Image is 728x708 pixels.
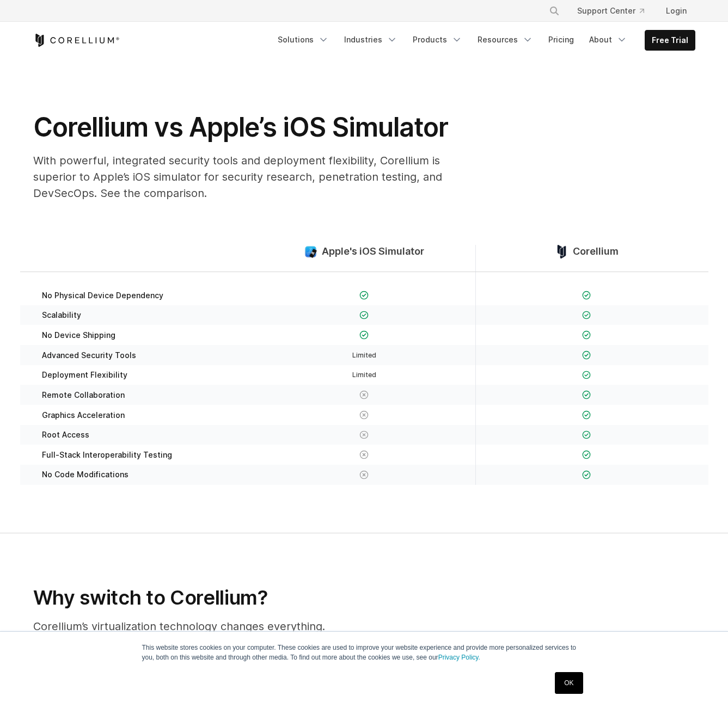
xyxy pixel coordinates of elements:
div: Navigation Menu [536,1,695,21]
span: Advanced Security Tools [42,350,136,360]
div: Navigation Menu [271,30,695,51]
img: Checkmark [582,470,591,479]
h1: Corellium vs Apple’s iOS Simulator [33,111,469,144]
img: Checkmark [582,430,591,440]
span: Limited [352,351,376,359]
img: Checkmark [582,390,591,399]
a: Products [406,30,469,50]
a: Free Trial [645,30,695,50]
img: Checkmark [359,311,369,320]
span: Apple's iOS Simulator [322,245,424,258]
img: compare_ios-simulator--large [304,245,317,258]
img: Checkmark [359,330,369,340]
img: Checkmark [582,450,591,459]
img: X [359,390,369,399]
span: Limited [352,371,376,379]
img: X [359,410,369,420]
h2: Why switch to Corellium? [33,586,467,610]
p: This website stores cookies on your computer. These cookies are used to improve your website expe... [142,643,586,662]
span: Graphics Acceleration [42,410,125,420]
img: X [359,450,369,459]
img: Checkmark [582,371,591,380]
a: Privacy Policy. [438,654,480,661]
a: Support Center [568,1,653,21]
a: About [583,30,634,50]
span: Remote Collaboration [42,390,125,400]
img: X [359,470,369,479]
img: Checkmark [582,330,591,340]
span: No Physical Device Dependency [42,291,163,300]
a: Pricing [542,30,580,50]
img: Checkmark [582,410,591,420]
p: With powerful, integrated security tools and deployment flexibility, Corellium is superior to App... [33,152,469,201]
img: X [359,430,369,440]
img: Checkmark [359,291,369,300]
span: Deployment Flexibility [42,370,127,380]
img: Checkmark [582,350,591,360]
a: Solutions [271,30,335,50]
span: No Device Shipping [42,330,115,340]
span: Full-Stack Interoperability Testing [42,450,172,460]
a: Resources [471,30,540,50]
p: Corellium’s virtualization technology changes everything. [33,618,467,635]
span: Scalability [42,310,81,320]
button: Search [545,1,564,21]
a: Industries [338,30,404,50]
img: Checkmark [582,291,591,300]
img: Checkmark [582,311,591,320]
span: Corellium [573,245,619,258]
span: Root Access [42,430,89,440]
a: OK [555,672,583,694]
a: Corellium Home [33,34,120,47]
a: Login [657,1,695,21]
span: No Code Modifications [42,470,129,479]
